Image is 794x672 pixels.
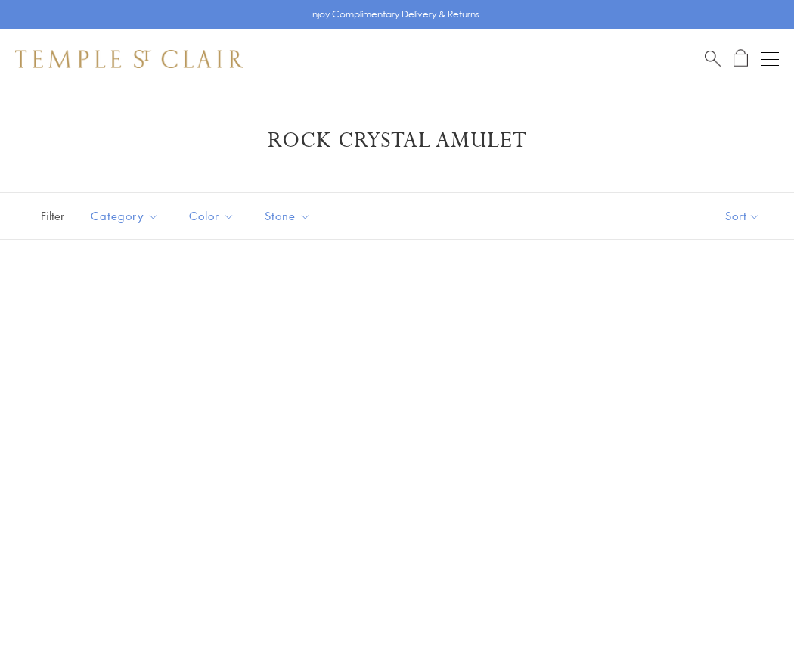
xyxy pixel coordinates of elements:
[705,49,721,68] a: Search
[83,207,170,226] span: Category
[257,207,322,226] span: Stone
[734,49,748,68] a: Open Shopping Bag
[691,193,794,239] button: Show sort by
[38,127,756,154] h1: Rock Crystal Amulet
[178,199,246,233] button: Color
[79,199,170,233] button: Category
[761,50,779,68] button: Open navigation
[181,207,246,226] span: Color
[253,199,322,233] button: Stone
[15,50,243,68] img: Temple St. Clair
[308,7,479,22] p: Enjoy Complimentary Delivery & Returns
